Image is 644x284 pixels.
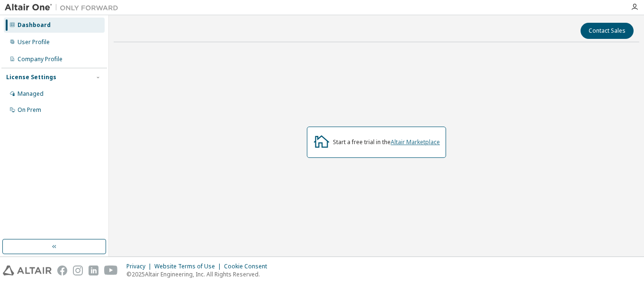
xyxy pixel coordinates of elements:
[57,266,67,275] img: facebook.svg
[224,263,273,270] div: Cookie Consent
[18,90,44,98] div: Managed
[73,266,83,275] img: instagram.svg
[18,21,51,29] div: Dashboard
[18,106,41,114] div: On Prem
[104,266,118,275] img: youtube.svg
[89,266,98,275] img: linkedin.svg
[18,38,50,46] div: User Profile
[5,3,123,12] img: Altair One
[333,138,440,146] div: Start a free trial in the
[126,270,273,278] p: © 2025 Altair Engineering, Inc. All Rights Reserved.
[126,263,154,270] div: Privacy
[391,138,440,146] a: Altair Marketplace
[6,73,56,81] div: License Settings
[581,23,634,39] button: Contact Sales
[18,55,63,63] div: Company Profile
[154,263,224,270] div: Website Terms of Use
[3,266,52,275] img: altair_logo.svg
